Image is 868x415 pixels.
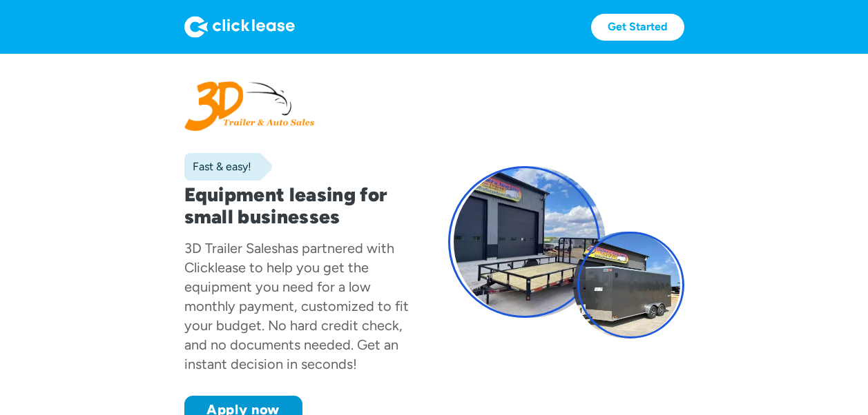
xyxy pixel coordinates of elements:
div: 3D Trailer Sales [184,240,278,256]
div: Fast & easy! [184,160,251,174]
img: Logo [184,16,295,38]
h1: Equipment leasing for small businesses [184,183,421,227]
div: has partnered with Clicklease to help you get the equipment you need for a low monthly payment, c... [184,240,409,372]
a: Get Started [591,14,684,41]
